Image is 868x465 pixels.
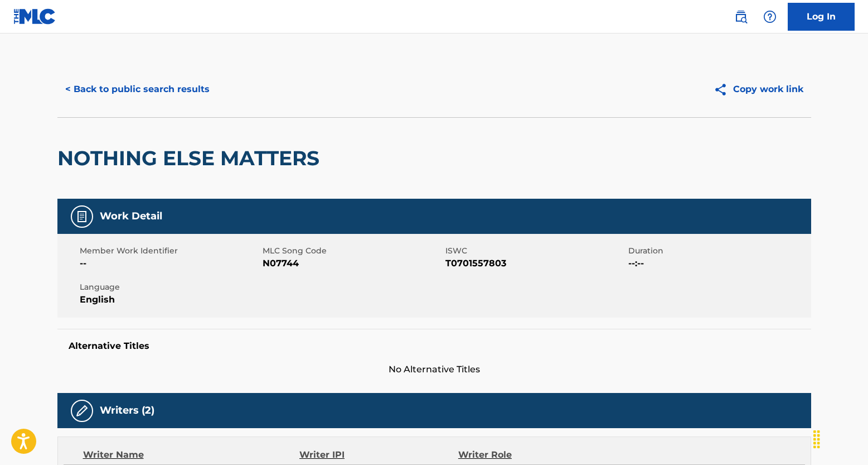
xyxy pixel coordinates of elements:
div: Drag [808,423,826,456]
a: Public Search [730,6,752,28]
img: Writers [75,404,89,418]
img: search [734,10,748,23]
iframe: Chat Widget [812,411,868,465]
span: English [80,293,260,306]
div: Writer Role [458,448,603,462]
div: Writer IPI [299,448,458,462]
span: -- [80,257,260,270]
span: --:-- [628,257,808,270]
img: Copy work link [714,83,733,97]
span: T0701557803 [445,257,625,270]
a: Log In [788,3,855,31]
span: Member Work Identifier [80,245,260,257]
img: MLC Logo [13,8,56,25]
button: Copy work link [706,75,811,103]
div: Help [759,6,781,28]
div: Writer Name [83,448,300,462]
button: < Back to public search results [57,75,217,103]
span: Language [80,281,260,293]
img: Work Detail [75,210,89,223]
span: No Alternative Titles [57,363,811,376]
span: N07744 [263,257,443,270]
img: help [763,10,777,23]
h5: Alternative Titles [69,341,800,352]
span: ISWC [445,245,625,257]
h5: Work Detail [100,210,162,223]
h2: NOTHING ELSE MATTERS [57,146,325,171]
h5: Writers (2) [100,404,154,417]
span: MLC Song Code [263,245,443,257]
span: Duration [628,245,808,257]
